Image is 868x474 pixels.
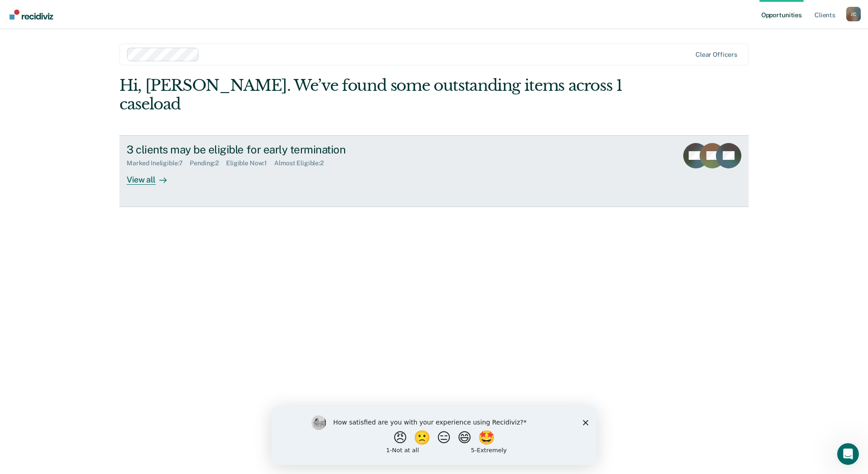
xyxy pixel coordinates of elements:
[127,159,190,167] div: Marked Ineligible : 7
[226,159,274,167] div: Eligible Now : 1
[190,159,226,167] div: Pending : 2
[274,159,331,167] div: Almost Eligible : 2
[127,143,445,156] div: 3 clients may be eligible for early termination
[846,7,861,21] button: Profile dropdown button
[837,443,859,465] iframe: Intercom live chat
[127,167,178,185] div: View all
[271,406,597,465] iframe: Survey by Kim from Recidiviz
[846,7,861,21] div: J C
[119,135,749,207] a: 3 clients may be eligible for early terminationMarked Ineligible:7Pending:2Eligible Now:1Almost E...
[10,10,53,20] img: Recidiviz
[119,76,623,114] div: Hi, [PERSON_NAME]. We’ve found some outstanding items across 1 caseload
[695,51,737,59] div: Clear officers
